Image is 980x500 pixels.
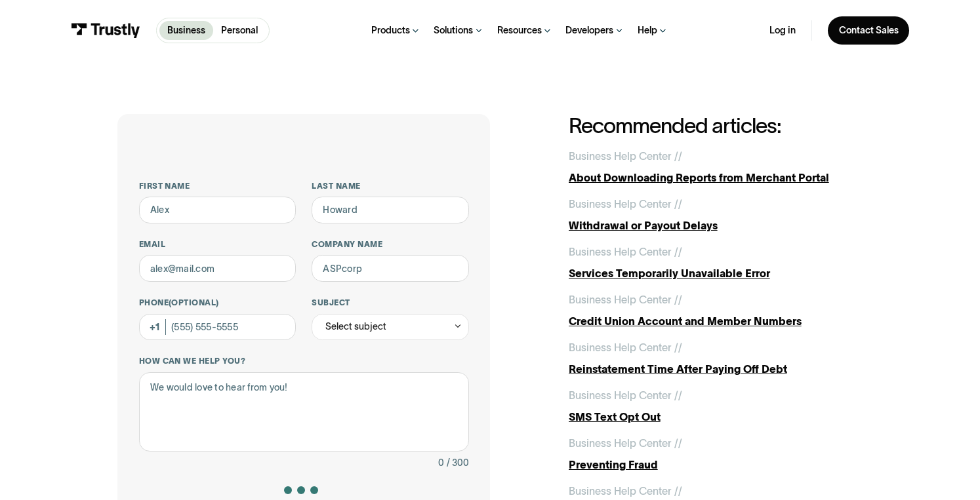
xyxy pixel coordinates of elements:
label: Last name [312,181,468,191]
div: Credit Union Account and Member Numbers [569,313,863,329]
img: Trustly Logo [71,23,140,37]
div: / [678,196,682,212]
div: Business Help Center / [569,148,678,164]
input: ASPcorp [312,255,468,282]
a: Business Help Center //Services Temporarily Unavailable Error [569,244,863,281]
a: Contact Sales [828,16,909,45]
input: Howard [312,197,468,223]
input: (555) 555-5555 [139,314,296,341]
label: Subject [312,298,468,308]
div: Preventing Fraud [569,457,863,472]
label: First name [139,181,296,191]
div: Business Help Center / [569,196,678,212]
label: Company name [312,239,468,250]
h2: Recommended articles: [569,114,863,138]
div: / [678,483,682,499]
span: (Optional) [169,298,219,307]
a: Business [159,21,213,40]
input: alex@mail.com [139,255,296,282]
p: Personal [221,24,258,37]
div: Business Help Center / [569,435,678,451]
label: How can we help you? [139,356,469,366]
div: / [678,339,682,355]
div: / [678,148,682,164]
a: Business Help Center //Credit Union Account and Member Numbers [569,292,863,329]
div: Services Temporarily Unavailable Error [569,265,863,281]
div: Withdrawal or Payout Delays [569,218,863,233]
div: Solutions [434,24,473,36]
div: Business Help Center / [569,339,678,355]
div: / [678,387,682,403]
div: Reinstatement Time After Paying Off Debt [569,361,863,377]
a: Personal [213,21,266,40]
div: / [678,292,682,307]
div: / [678,244,682,260]
label: Email [139,239,296,250]
a: Business Help Center //Withdrawal or Payout Delays [569,196,863,233]
a: Log in [769,24,796,36]
p: Business [167,24,205,37]
a: Business Help Center //SMS Text Opt Out [569,387,863,425]
a: Business Help Center //Reinstatement Time After Paying Off Debt [569,339,863,377]
div: / 300 [447,455,469,471]
div: Resources [497,24,542,36]
div: 0 [438,455,444,471]
div: Developers [565,24,613,36]
div: Help [638,24,657,36]
div: SMS Text Opt Out [569,409,863,425]
div: Products [371,24,410,36]
div: Select subject [325,318,386,334]
div: Business Help Center / [569,292,678,307]
input: Alex [139,197,296,223]
div: Contact Sales [839,24,899,36]
label: Phone [139,298,296,308]
div: Business Help Center / [569,387,678,403]
a: Business Help Center //About Downloading Reports from Merchant Portal [569,148,863,185]
a: Business Help Center //Preventing Fraud [569,435,863,472]
div: / [678,435,682,451]
div: Business Help Center / [569,244,678,260]
div: Business Help Center / [569,483,678,499]
div: About Downloading Reports from Merchant Portal [569,170,863,185]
